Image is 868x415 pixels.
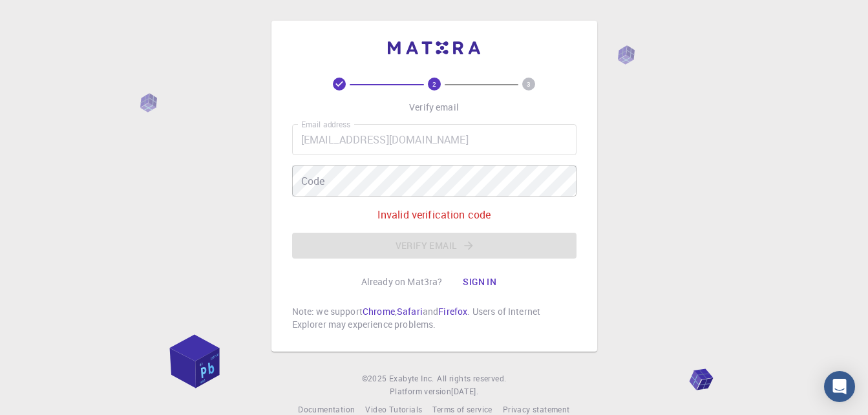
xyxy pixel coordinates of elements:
span: Platform version [390,385,451,398]
a: [DATE]. [451,385,478,398]
span: [DATE] . [451,386,478,396]
a: Exabyte Inc. [389,372,434,385]
a: Firefox [438,305,467,317]
span: All rights reserved. [437,372,506,385]
p: Already on Mat3ra? [361,275,443,288]
span: © 2025 [362,372,389,385]
a: Chrome [363,305,395,317]
text: 2 [432,80,436,89]
p: Invalid verification code [377,207,491,222]
button: Sign in [452,269,507,295]
a: Safari [397,305,423,317]
span: Documentation [298,404,355,414]
span: Privacy statement [503,404,570,414]
span: Video Tutorials [365,404,422,414]
span: Exabyte Inc. [389,373,434,383]
text: 3 [527,80,531,89]
label: Email address [301,119,350,130]
p: Note: we support , and . Users of Internet Explorer may experience problems. [292,305,577,331]
div: Open Intercom Messenger [824,371,855,402]
span: Terms of service [432,404,492,414]
p: Verify email [409,101,459,114]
